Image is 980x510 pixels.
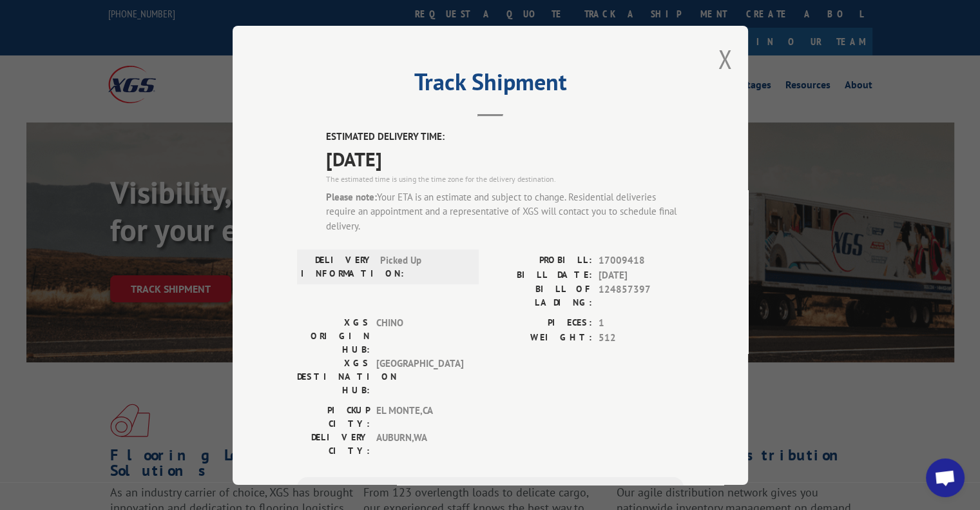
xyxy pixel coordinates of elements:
[490,282,592,309] label: BILL OF LADING:
[490,268,592,282] label: BILL DATE:
[380,253,467,280] span: Picked Up
[599,253,684,268] span: 17009418
[926,458,965,497] div: Open chat
[718,42,732,76] button: Close modal
[297,431,370,458] label: DELIVERY CITY:
[599,316,684,331] span: 1
[599,330,684,345] span: 512
[599,268,684,282] span: [DATE]
[326,173,684,184] div: The estimated time is using the time zone for the delivery destination.
[326,130,684,144] label: ESTIMATED DELIVERY TIME:
[376,316,463,357] span: CHINO
[326,190,684,233] div: Your ETA is an estimate and subject to change. Residential deliveries require an appointment and ...
[376,431,463,458] span: AUBURN , WA
[376,404,463,431] span: EL MONTE , CA
[297,316,370,357] label: XGS ORIGIN HUB:
[490,253,592,268] label: PROBILL:
[297,404,370,431] label: PICKUP CITY:
[297,73,684,97] h2: Track Shipment
[376,357,463,397] span: [GEOGRAPHIC_DATA]
[490,330,592,345] label: WEIGHT:
[326,190,377,202] strong: Please note:
[326,144,684,173] span: [DATE]
[599,282,684,309] span: 124857397
[301,253,374,280] label: DELIVERY INFORMATION:
[297,357,370,397] label: XGS DESTINATION HUB:
[490,316,592,331] label: PIECES:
